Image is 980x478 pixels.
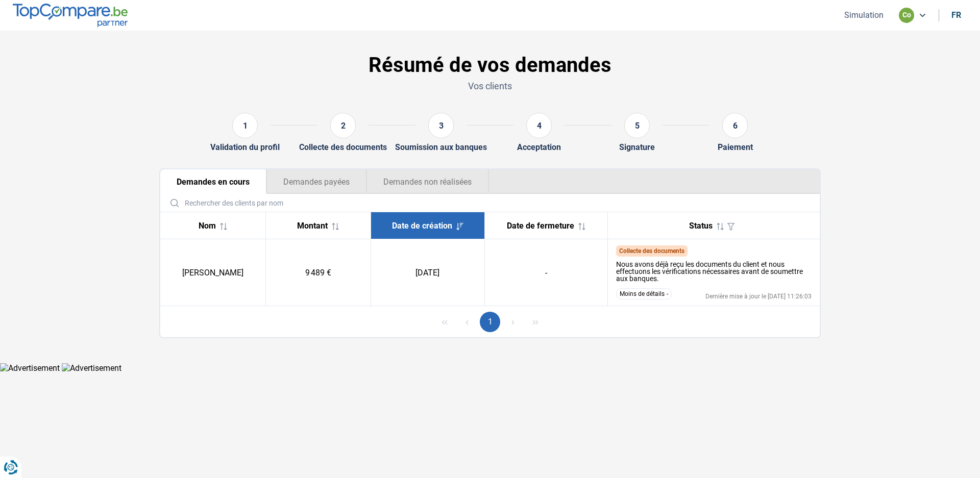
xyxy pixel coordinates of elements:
div: 4 [526,113,552,138]
span: Status [689,221,713,231]
div: Dernière mise à jour le [DATE] 11:26:03 [705,293,812,299]
div: Validation du profil [210,142,280,152]
span: Date de fermeture [507,221,574,231]
span: Collecte des documents [619,247,684,255]
div: fr [951,10,961,20]
span: Nom [199,221,216,231]
td: [DATE] [371,239,484,306]
div: 1 [232,113,258,138]
img: Advertisement [62,363,121,373]
button: Next Page [503,312,523,332]
div: Acceptation [517,142,561,152]
input: Rechercher des clients par nom [164,194,816,212]
p: Vos clients [159,80,821,92]
span: Montant [297,221,328,231]
button: Page 1 [480,312,500,332]
td: [PERSON_NAME] [160,239,265,306]
button: Simulation [841,10,887,20]
div: 6 [722,113,748,138]
button: First Page [434,312,455,332]
button: Demandes en cours [160,169,266,194]
span: Date de création [392,221,452,231]
div: co [899,8,914,23]
button: Demandes non réalisées [366,169,489,194]
div: Soumission aux banques [395,142,487,152]
div: 3 [428,113,454,138]
div: Nous avons déjà reçu les documents du client et nous effectuons les vérifications nécessaires ava... [616,261,812,282]
button: Last Page [525,312,546,332]
button: Previous Page [457,312,477,332]
div: 2 [330,113,356,138]
div: Collecte des documents [299,142,387,152]
div: Paiement [718,142,753,152]
div: Signature [619,142,655,152]
img: TopCompare.be [13,4,128,27]
div: 5 [624,113,650,138]
td: 9 489 € [265,239,371,306]
h1: Résumé de vos demandes [159,53,821,78]
button: Moins de détails [616,288,672,299]
button: Demandes payées [266,169,366,194]
td: - [484,239,607,306]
